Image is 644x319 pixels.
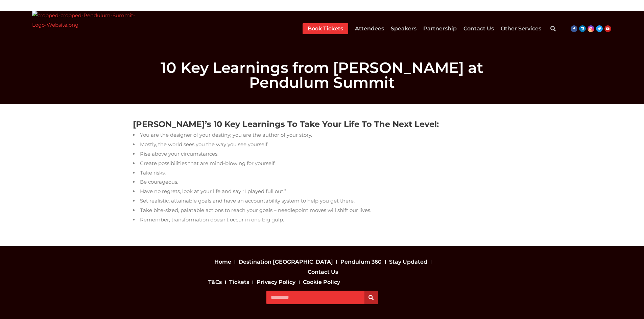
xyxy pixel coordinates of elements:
[133,206,511,215] li: Take bite-sized, palatable actions to reach your goals – needlepoint moves will shift our lives.
[501,23,541,34] a: Other Services
[133,168,511,178] li: Take risks.
[133,60,511,90] h1: 10 Key Learnings from [PERSON_NAME] at Pendulum Summit
[207,277,223,287] a: T&Cs
[133,149,511,159] li: Rise above your circumstances.
[237,257,335,267] a: Destination [GEOGRAPHIC_DATA]
[207,277,438,287] nav: Menu
[255,277,297,287] a: Privacy Policy
[207,257,438,277] nav: Menu
[133,130,511,140] li: You are the designer of your destiny; you are the author of your story.
[133,196,511,206] li: Set realistic, attainable goals and have an accountability system to help you get there.
[391,23,416,34] a: Speakers
[355,23,384,34] a: Attendees
[364,291,378,304] button: Search
[228,277,251,287] a: Tickets
[339,257,383,267] a: Pendulum 360
[387,257,429,267] a: Stay Updated
[303,23,541,34] nav: Menu
[213,257,233,267] a: Home
[133,118,511,130] h4: [PERSON_NAME]’s 10 Key Learnings To Take Your Life To The Next Level:
[423,23,457,34] a: Partnership
[301,277,342,287] a: Cookie Policy
[546,22,560,35] div: Search
[463,23,494,34] a: Contact Us
[133,177,511,187] li: Be courageous.
[133,159,511,168] li: Create possibilities that are mind-blowing for yourself.
[133,140,511,149] li: Mostly, the world sees you the way you see yourself.
[133,215,511,224] li: Remember, transformation doesn’t occur in one big gulp.
[306,267,340,277] a: Contact Us
[308,23,343,34] a: Book Tickets
[32,11,137,46] img: cropped-cropped-Pendulum-Summit-Logo-Website.png
[133,187,511,196] li: Have no regrets, look at your life and say “I played full out.”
